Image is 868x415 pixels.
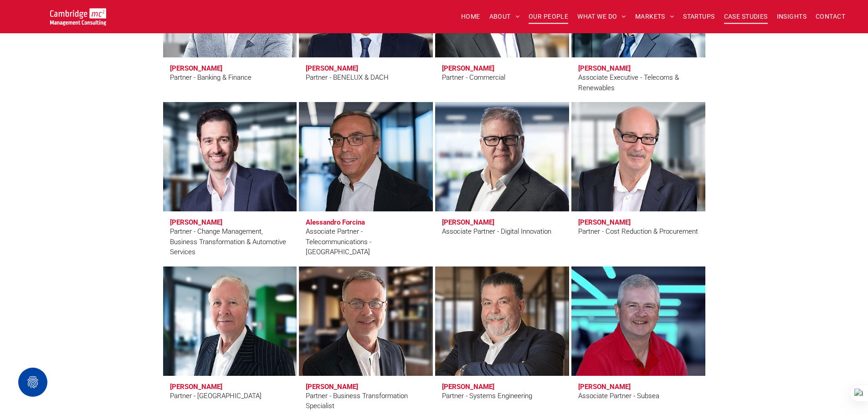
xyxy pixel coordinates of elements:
h3: [PERSON_NAME] [170,64,222,72]
div: Associate Partner - Subsea [578,391,659,401]
h3: [PERSON_NAME] [170,383,222,391]
a: WHAT WE DO [573,10,631,24]
h3: [PERSON_NAME] [442,218,494,226]
h3: [PERSON_NAME] [306,64,358,72]
h3: [PERSON_NAME] [578,218,631,226]
a: ABOUT [485,10,524,24]
a: INSIGHTS [772,10,811,24]
a: Phil Laws | Partner - Business Transformation Specialist [299,266,433,376]
div: Partner - Commercial [442,72,505,83]
a: HOME [457,10,485,24]
h3: [PERSON_NAME] [442,64,494,72]
h3: [PERSON_NAME] [442,383,494,391]
div: Associate Partner - Telecommunications - [GEOGRAPHIC_DATA] [306,226,426,257]
div: Partner - Cost Reduction & Procurement [578,226,698,237]
h3: Alessandro Forcina [306,218,367,226]
a: Alessandro Forcina | Cambridge Management Consulting [299,102,433,211]
a: Julian Rawle | Associate Partner - Subsea | Cambridge Management Consulting [571,266,705,376]
div: Partner - Business Transformation Specialist [306,391,426,411]
h3: [PERSON_NAME] [306,383,358,391]
a: STARTUPS [678,10,719,24]
div: Partner - Banking & Finance [170,72,252,83]
a: Your Business Transformed | Cambridge Management Consulting [50,10,106,19]
img: Go to Homepage [50,8,106,26]
a: CASE STUDIES [719,10,772,24]
h3: [PERSON_NAME] [170,218,222,226]
a: Mark Putt | Partner - Systems Engineering | Cambridge Management Consulting [435,266,569,376]
a: CONTACT [811,10,850,24]
a: Daniel Fitzsimmons | Partner - Change Management [163,102,297,211]
div: Partner - [GEOGRAPHIC_DATA] [170,391,262,401]
h3: [PERSON_NAME] [578,64,631,72]
a: MARKETS [631,10,678,24]
div: Associate Executive - Telecoms & Renewables [578,72,699,93]
a: Procurement | Simon Jones | Partner - Cost Reduction & Procurement [571,102,705,211]
div: Partner - BENELUX & DACH [306,72,389,83]
a: Andrew Kinnear | Partner - Africa | Cambridge Management Consulting [163,266,297,376]
div: Partner - Systems Engineering [442,391,532,401]
div: Partner - Change Management, Business Transformation & Automotive Services [170,226,290,257]
div: Associate Partner - Digital Innovation [442,226,551,237]
a: OUR PEOPLE [524,10,573,24]
h3: [PERSON_NAME] [578,383,631,391]
a: Mike Hodgson | Associate Partner - Digital Innovation [435,102,569,211]
span: CASE STUDIES [724,10,768,24]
